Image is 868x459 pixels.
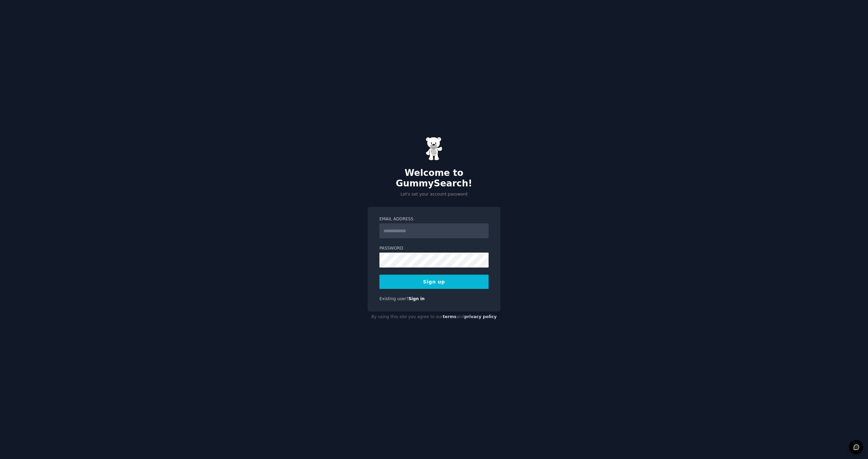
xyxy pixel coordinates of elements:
[379,296,409,301] span: Existing user?
[464,314,497,319] a: privacy policy
[379,275,489,289] button: Sign up
[409,296,425,301] a: Sign in
[368,168,500,189] h2: Welcome to GummySearch!
[379,216,489,222] label: Email Address
[379,245,489,252] label: Password
[426,137,442,161] img: Gummy Bear
[368,191,500,198] p: Let's set your account password
[368,312,500,323] div: By using this site you agree to our and
[443,314,456,319] a: terms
